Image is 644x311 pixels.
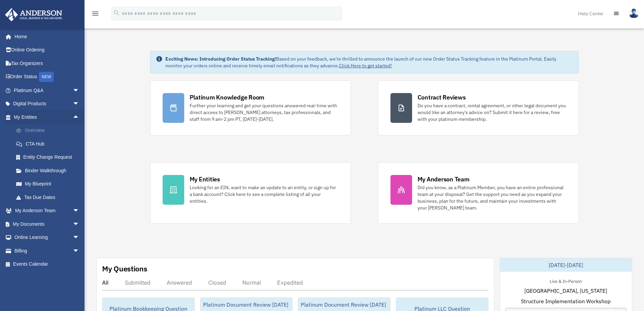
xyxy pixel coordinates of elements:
a: Click Here to get started! [339,63,392,69]
div: My Entities [190,175,220,183]
i: menu [91,9,99,18]
div: Further your learning and get your questions answered real-time with direct access to [PERSON_NAM... [190,102,338,123]
div: Contract Reviews [418,93,466,102]
a: Events Calendar [5,258,90,271]
img: Anderson Advisors Platinum Portal [3,8,64,21]
div: Live & In-Person [544,277,587,284]
a: Billingarrow_drop_down [5,244,90,258]
span: [GEOGRAPHIC_DATA], [US_STATE] [524,287,607,295]
a: Home [5,30,86,43]
a: menu [91,12,99,18]
a: Entity Change Request [9,151,90,164]
a: My Blueprint [9,177,90,191]
a: My Entities Looking for an EIN, want to make an update to an entity, or sign up for a bank accoun... [150,162,351,224]
a: Digital Productsarrow_drop_down [5,97,90,111]
span: arrow_drop_down [73,217,86,231]
span: arrow_drop_down [73,204,86,218]
a: My Anderson Teamarrow_drop_down [5,204,90,218]
a: Binder Walkthrough [9,164,90,177]
div: My Anderson Team [418,175,470,183]
a: Tax Due Dates [9,191,90,204]
a: Order StatusNEW [5,70,90,84]
div: Based on your feedback, we're thrilled to announce the launch of our new Order Status Tracking fe... [165,55,573,69]
a: My Documentsarrow_drop_down [5,217,90,231]
span: arrow_drop_down [73,231,86,245]
div: Normal [242,279,261,286]
div: Expedited [277,279,303,286]
strong: Exciting News: Introducing Order Status Tracking! [165,56,276,62]
div: Looking for an EIN, want to make an update to an entity, or sign up for a bank account? Click her... [190,184,338,204]
a: CTA Hub [9,137,90,151]
i: search [113,9,120,17]
span: Structure Implementation Workshop [521,297,611,305]
a: Platinum Knowledge Room Further your learning and get your questions answered real-time with dire... [150,81,351,135]
a: My Entitiesarrow_drop_up [5,110,90,124]
a: My Anderson Team Did you know, as a Platinum Member, you have an entire professional team at your... [378,162,579,224]
a: Online Learningarrow_drop_down [5,231,90,244]
span: arrow_drop_down [73,244,86,258]
div: [DATE]-[DATE] [500,258,632,272]
a: Overview [9,124,90,137]
div: Did you know, as a Platinum Member, you have an entire professional team at your disposal? Get th... [418,184,566,211]
div: Platinum Knowledge Room [190,93,265,102]
span: arrow_drop_down [73,97,86,111]
a: Online Ordering [5,43,90,57]
div: Do you have a contract, rental agreement, or other legal document you would like an attorney's ad... [418,102,566,123]
div: My Questions [102,264,147,274]
div: Answered [167,279,192,286]
div: Closed [208,279,226,286]
a: Contract Reviews Do you have a contract, rental agreement, or other legal document you would like... [378,81,579,135]
span: arrow_drop_down [73,84,86,97]
div: All [102,279,109,286]
span: arrow_drop_up [73,110,86,124]
a: Platinum Q&Aarrow_drop_down [5,84,90,97]
a: Tax Organizers [5,57,90,70]
img: User Pic [629,8,639,18]
div: Submitted [125,279,150,286]
div: NEW [39,72,54,82]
